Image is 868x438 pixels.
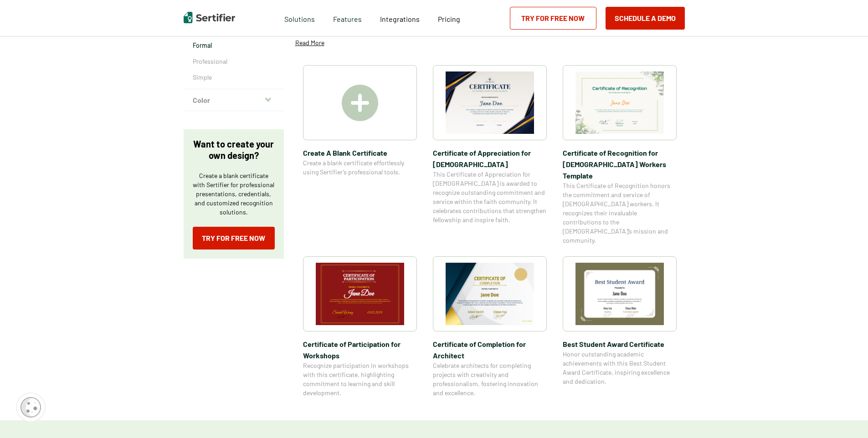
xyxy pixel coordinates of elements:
[433,338,547,361] span: Certificate of Completion​ for Architect
[303,338,417,361] span: Certificate of Participation​ for Workshops
[563,65,677,245] a: Certificate of Recognition for Church Workers TemplateCertificate of Recognition for [DEMOGRAPHIC...
[380,15,420,23] span: Integrations
[563,338,677,350] span: Best Student Award Certificate​
[184,89,284,111] button: Color
[193,138,275,161] p: Want to create your own design?
[193,57,275,66] a: Professional
[433,147,547,170] span: Certificate of Appreciation for [DEMOGRAPHIC_DATA]​
[21,397,41,418] img: Cookie Popup Icon
[822,394,868,438] iframe: Chat Widget
[563,181,677,245] span: This Certificate of Recognition honors the commitment and service of [DEMOGRAPHIC_DATA] workers. ...
[342,85,378,121] img: Create A Blank Certificate
[575,71,664,134] img: Certificate of Recognition for Church Workers Template
[380,12,420,24] a: Integrations
[446,263,534,325] img: Certificate of Completion​ for Architect
[184,12,235,23] img: Sertifier | Digital Credentialing Platform
[433,65,547,245] a: Certificate of Appreciation for Church​Certificate of Appreciation for [DEMOGRAPHIC_DATA]​This Ce...
[295,38,324,47] p: Read More
[193,227,275,250] a: Try for Free Now
[575,263,664,325] img: Best Student Award Certificate​
[284,12,315,24] span: Solutions
[184,25,284,89] div: Style
[438,15,460,23] span: Pricing
[303,361,417,397] span: Recognize participation in workshops with this certificate, highlighting commitment to learning a...
[316,263,404,325] img: Certificate of Participation​ for Workshops
[193,171,275,217] p: Create a blank certificate with Sertifier for professional presentations, credentials, and custom...
[563,147,677,181] span: Certificate of Recognition for [DEMOGRAPHIC_DATA] Workers Template
[193,41,275,50] a: Formal
[433,256,547,397] a: Certificate of Completion​ for ArchitectCertificate of Completion​ for ArchitectCelebrate archite...
[333,12,362,24] span: Features
[438,12,460,24] a: Pricing
[433,170,547,224] span: This Certificate of Appreciation for [DEMOGRAPHIC_DATA] is awarded to recognize outstanding commi...
[303,256,417,397] a: Certificate of Participation​ for WorkshopsCertificate of Participation​ for WorkshopsRecognize p...
[563,256,677,397] a: Best Student Award Certificate​Best Student Award Certificate​Honor outstanding academic achievem...
[433,361,547,397] span: Celebrate architects for completing projects with creativity and professionalism, fostering innov...
[563,350,677,386] span: Honor outstanding academic achievements with this Best Student Award Certificate, inspiring excel...
[510,7,596,30] a: Try for Free Now
[303,147,417,158] span: Create A Blank Certificate
[446,71,534,134] img: Certificate of Appreciation for Church​
[606,7,685,30] button: Schedule a Demo
[303,158,417,177] span: Create a blank certificate effortlessly using Sertifier’s professional tools.
[193,73,275,82] a: Simple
